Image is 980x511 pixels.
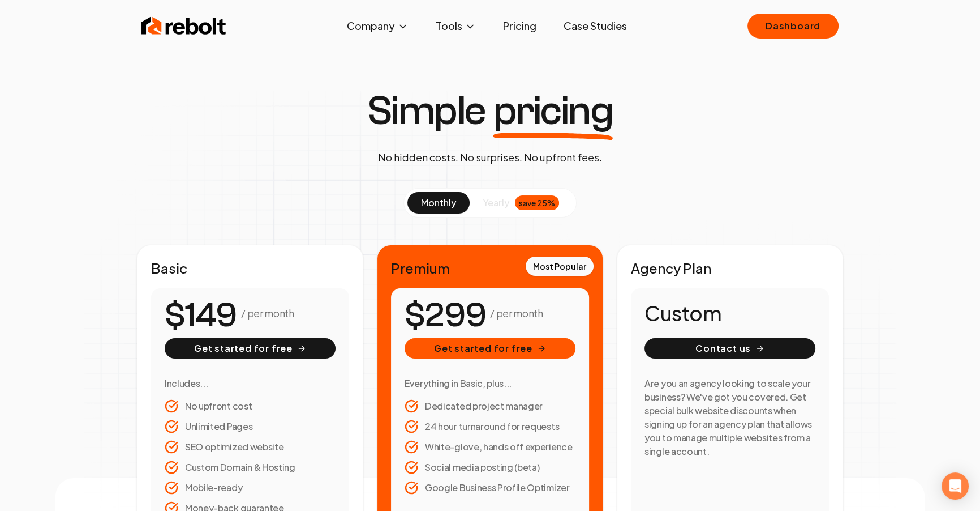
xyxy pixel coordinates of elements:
div: Most Popular [526,257,594,276]
h2: Basic [151,259,349,277]
number-flow-react: $149 [165,290,237,341]
h2: Agency Plan [631,259,829,277]
p: / per month [241,305,294,321]
number-flow-react: $299 [405,290,485,341]
h3: Everything in Basic, plus... [405,377,575,390]
h3: Are you an agency looking to scale your business? We've got you covered. Get special bulk website... [644,377,815,458]
button: Contact us [644,338,815,359]
div: save 25% [515,195,559,210]
li: Mobile-ready [165,481,336,495]
h1: Simple [367,91,613,131]
span: monthly [421,197,456,208]
li: 24 hour turnaround for requests [405,420,575,433]
div: Open Intercom Messenger [942,472,969,500]
li: Social media posting (beta) [405,461,575,474]
a: Dashboard [747,14,839,39]
h2: Premium [391,259,589,277]
span: pricing [493,91,613,131]
button: monthly [407,192,470,214]
p: No hidden costs. No surprises. No upfront fees. [378,150,602,165]
a: Pricing [494,15,545,37]
button: Company [338,15,418,37]
li: Dedicated project manager [405,399,575,413]
li: SEO optimized website [165,440,336,454]
button: Get started for free [165,338,336,359]
img: Rebolt Logo [141,15,226,37]
button: Get started for free [405,338,575,359]
button: Tools [427,15,485,37]
li: No upfront cost [165,399,336,413]
a: Case Studies [555,15,636,37]
li: Custom Domain & Hosting [165,461,336,474]
span: yearly [483,196,509,210]
h3: Includes... [165,377,336,390]
li: White-glove, hands off experience [405,440,575,454]
button: yearlysave 25% [470,192,573,214]
p: / per month [490,305,543,321]
h1: Custom [644,302,815,325]
li: Google Business Profile Optimizer [405,481,575,495]
li: Unlimited Pages [165,420,336,433]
